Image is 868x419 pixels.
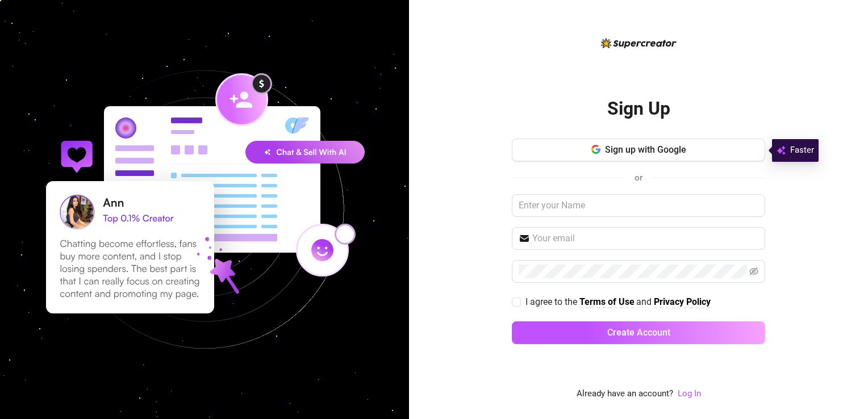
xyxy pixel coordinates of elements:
input: Enter your Name [512,194,765,217]
strong: Privacy Policy [654,296,711,307]
img: signup-background-D0MIrEPF.svg [8,13,401,406]
span: I agree to the [525,296,579,307]
span: Faster [790,144,814,157]
h2: Sign Up [607,97,670,120]
span: and [636,296,654,307]
a: Log In [678,387,701,401]
span: or [635,173,642,183]
input: Your email [532,232,758,245]
span: eye-invisible [749,267,758,276]
span: Already have an account? [577,387,673,401]
a: Terms of Use [579,296,635,308]
a: Privacy Policy [654,296,711,308]
button: Sign up with Google [512,139,765,161]
img: svg%3e [777,144,786,157]
button: Create Account [512,321,765,344]
img: logo-BBDzfeDw.svg [601,38,677,48]
span: Create Account [607,327,670,338]
span: Sign up with Google [605,144,686,155]
a: Log In [678,388,701,399]
strong: Terms of Use [579,296,635,307]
